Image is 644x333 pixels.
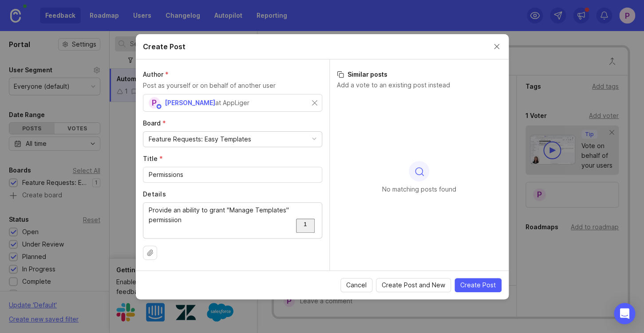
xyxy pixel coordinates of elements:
label: Details [143,190,322,199]
button: Cancel [340,278,372,292]
textarea: To enrich screen reader interactions, please activate Accessibility in Grammarly extension settings [149,205,316,235]
p: Add a vote to an existing post instead [337,81,502,90]
p: Post as yourself or on behalf of another user [143,81,322,90]
img: member badge [155,103,162,110]
span: Board (required) [143,119,166,127]
span: Author (required) [143,71,169,78]
input: Short, descriptive title [149,170,316,180]
span: Create Post and New [382,281,445,290]
div: at AppLiger [215,98,249,108]
div: Open Intercom Messenger [614,303,635,324]
span: Cancel [346,281,367,290]
div: P [149,97,160,109]
p: No matching posts found [382,185,456,194]
button: Create Post [454,278,502,292]
span: Title (required) [143,155,163,162]
h3: Similar posts [337,70,502,79]
button: Upload file [143,246,157,260]
h2: Create Post [143,41,186,52]
div: Feature Requests: Easy Templates [149,134,251,144]
button: Close create post modal [492,42,502,51]
button: Create Post and New [376,278,451,292]
span: Create Post [460,281,496,290]
span: [PERSON_NAME] [165,99,215,106]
